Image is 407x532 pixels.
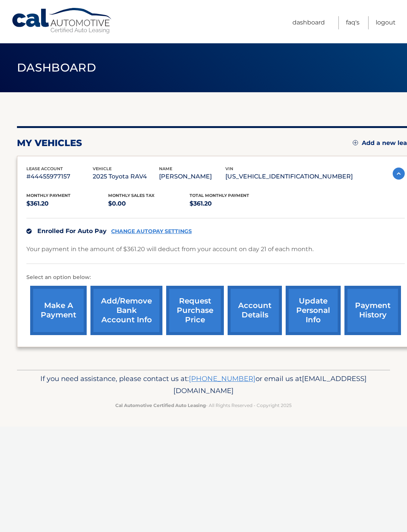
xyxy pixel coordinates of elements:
span: vehicle [93,166,112,171]
a: update personal info [286,286,341,335]
p: $361.20 [26,198,108,209]
p: [US_VEHICLE_IDENTIFICATION_NUMBER] [225,171,353,182]
a: Logout [376,16,396,29]
p: If you need assistance, please contact us at: or email us at [28,373,379,397]
span: Monthly Payment [26,193,70,198]
img: check.svg [26,229,32,234]
a: Add/Remove bank account info [90,286,162,335]
span: Enrolled For Auto Pay [37,227,107,235]
a: Cal Automotive [11,8,113,34]
p: 2025 Toyota RAV4 [93,171,159,182]
p: Select an option below: [26,273,405,282]
h2: my vehicles [17,137,82,149]
a: account details [228,286,282,335]
img: add.svg [353,140,358,145]
a: [PHONE_NUMBER] [189,374,256,383]
p: $0.00 [108,198,190,209]
span: vin [225,166,233,171]
img: accordion-active.svg [393,168,405,180]
p: [PERSON_NAME] [159,171,225,182]
p: Your payment in the amount of $361.20 will deduct from your account on day 21 of each month. [26,244,314,255]
p: - All Rights Reserved - Copyright 2025 [28,401,379,409]
a: payment history [344,286,401,335]
span: Monthly sales Tax [108,193,155,198]
a: CHANGE AUTOPAY SETTINGS [111,228,192,235]
a: Dashboard [292,16,325,29]
span: lease account [26,166,63,171]
span: Total Monthly Payment [190,193,249,198]
a: make a payment [30,286,87,335]
span: Dashboard [17,61,96,75]
span: name [159,166,172,171]
p: $361.20 [190,198,271,209]
a: FAQ's [346,16,360,29]
a: request purchase price [166,286,224,335]
strong: Cal Automotive Certified Auto Leasing [115,402,206,408]
p: #44455977157 [26,171,93,182]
